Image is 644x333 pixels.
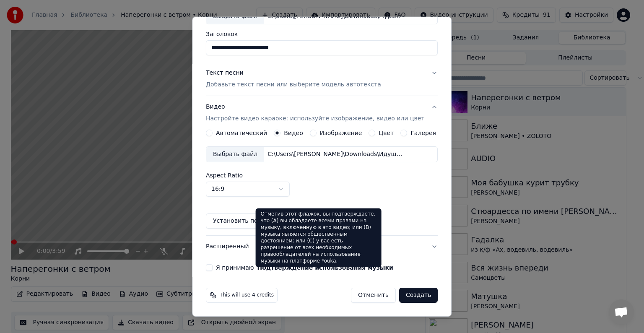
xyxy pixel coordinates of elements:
[206,130,438,235] div: ВидеоНастройте видео караоке: используйте изображение, видео или цвет
[220,292,274,299] span: This will use 4 credits
[379,130,394,136] label: Цвет
[206,114,424,123] p: Настройте видео караоке: используйте изображение, видео или цвет
[206,96,438,130] button: ВидеоНастройте видео караоке: используйте изображение, видео или цвет
[206,103,424,123] div: Видео
[206,172,438,178] label: Aspect Ratio
[351,288,396,303] button: Отменить
[216,265,393,271] label: Я принимаю
[206,213,301,229] button: Установить по умолчанию
[206,81,381,89] p: Добавьте текст песни или выберите модель автотекста
[216,130,267,136] label: Автоматический
[284,130,303,136] label: Видео
[264,150,407,159] div: C:\Users\[PERSON_NAME]\Downloads\Идущий к Реке ([PERSON_NAME] and Space).mp4
[206,69,244,77] div: Текст песни
[206,236,438,258] button: Расширенный
[399,288,438,303] button: Создать
[320,130,362,136] label: Изображение
[206,147,264,162] div: Выбрать файл
[411,130,436,136] label: Галерея
[257,265,393,271] button: Я принимаю
[206,62,438,96] button: Текст песниДобавьте текст песни или выберите модель автотекста
[256,208,382,267] div: Отметив этот флажок, вы подтверждаете, что (A) вы обладаете всеми правами на музыку, включенную в...
[206,31,438,37] label: Заголовок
